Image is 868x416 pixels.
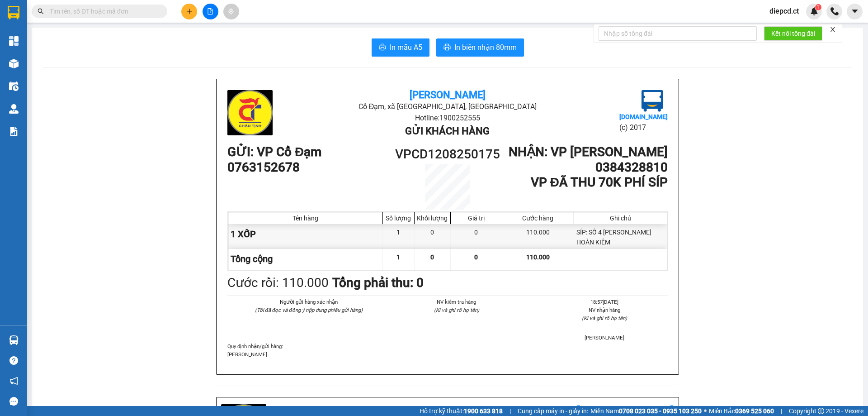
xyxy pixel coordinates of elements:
div: SÍP: SỐ 4 [PERSON_NAME] HOÀN KIẾM [574,224,667,249]
b: Tổng phải thu: 0 [332,275,424,290]
span: 0 [474,253,478,261]
div: 110.000 [502,224,574,249]
img: warehouse-icon [9,335,19,345]
img: logo.jpg [227,90,273,135]
img: warehouse-icon [9,81,19,91]
b: GỬI : VP Cổ Đạm [227,144,321,159]
b: [DOMAIN_NAME] [619,113,668,120]
span: ⚪️ [704,409,707,413]
span: Miền Bắc [709,406,774,416]
div: Tên hàng [231,215,380,222]
b: Gửi khách hàng [405,125,490,137]
input: Nhập số tổng đài [599,26,757,41]
img: phone-icon [830,7,839,15]
button: Kết nối tổng đài [764,26,822,41]
li: Hotline: 1900252555 [301,112,594,124]
span: aim [228,8,234,14]
span: copyright [818,408,824,414]
span: notification [9,377,18,385]
div: Giá trị [453,215,500,222]
div: 0 [415,224,451,249]
div: Số lượng [385,215,412,222]
strong: 1900 633 818 [464,407,503,415]
span: printer [443,43,451,52]
span: caret-down [851,7,859,15]
img: solution-icon [9,127,19,136]
li: NV nhận hàng [542,306,668,314]
span: In mẫu A5 [390,42,422,53]
div: Quy định nhận/gửi hàng : [227,342,668,359]
h1: VP ĐÃ THU 70K PHÍ SÍP [503,175,668,190]
span: search [38,8,44,14]
span: | [781,406,782,416]
img: logo.jpg [642,90,663,112]
li: NV kiểm tra hàng [393,298,519,306]
div: Cước rồi : 110.000 [227,273,329,293]
strong: 0708 023 035 - 0935 103 250 [619,407,702,415]
span: message [9,397,18,406]
span: plus [186,8,193,14]
li: Cổ Đạm, xã [GEOGRAPHIC_DATA], [GEOGRAPHIC_DATA] [301,101,594,112]
li: Người gửi hàng xác nhận [245,298,372,306]
button: caret-down [847,4,863,19]
sup: 1 [815,4,821,10]
li: 18:57[DATE] [542,298,668,306]
button: file-add [203,4,218,19]
span: Tổng cộng [231,253,273,264]
span: file-add [207,8,213,14]
div: 1 [383,224,415,249]
span: 1 [396,253,400,261]
span: 1 [816,4,820,10]
span: diepcd.ct [762,5,806,17]
span: Hỗ trợ kỹ thuật: [420,406,503,416]
img: icon-new-feature [810,7,818,15]
span: printer [379,43,386,52]
button: aim [223,4,239,19]
span: 0 [430,253,434,261]
span: Cung cấp máy in - giấy in: [518,406,588,416]
span: question-circle [9,356,18,365]
div: Ghi chú [576,215,665,222]
div: 0 [451,224,502,249]
div: Khối lượng [417,215,448,222]
button: printerIn biên nhận 80mm [436,38,524,57]
span: Kết nối tổng đài [771,29,815,38]
i: (Kí và ghi rõ họ tên) [582,315,627,321]
input: Tìm tên, số ĐT hoặc mã đơn [50,6,156,16]
strong: 0369 525 060 [735,407,774,415]
i: (Tôi đã đọc và đồng ý nộp dung phiếu gửi hàng) [255,307,363,313]
img: warehouse-icon [9,59,19,68]
p: [PERSON_NAME] [227,350,668,359]
img: dashboard-icon [9,36,19,46]
div: 1 XỐP [228,224,383,249]
span: 110.000 [526,253,550,261]
img: warehouse-icon [9,104,19,114]
li: (c) 2017 [619,122,668,133]
b: NHẬN : VP [PERSON_NAME] [509,144,668,159]
button: plus [181,4,197,19]
h1: 0763152678 [227,160,392,175]
h1: 0384328810 [503,160,668,175]
b: [PERSON_NAME] [410,89,486,100]
span: In biên nhận 80mm [454,42,517,53]
img: logo-vxr [8,6,19,19]
i: (Kí và ghi rõ họ tên) [434,307,479,313]
span: Miền Nam [590,406,702,416]
span: | [509,406,511,416]
span: close [830,26,836,33]
div: Cước hàng [505,215,571,222]
button: printerIn mẫu A5 [372,38,429,57]
h1: VPCD1208250175 [392,144,503,164]
li: [PERSON_NAME] [542,334,668,342]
